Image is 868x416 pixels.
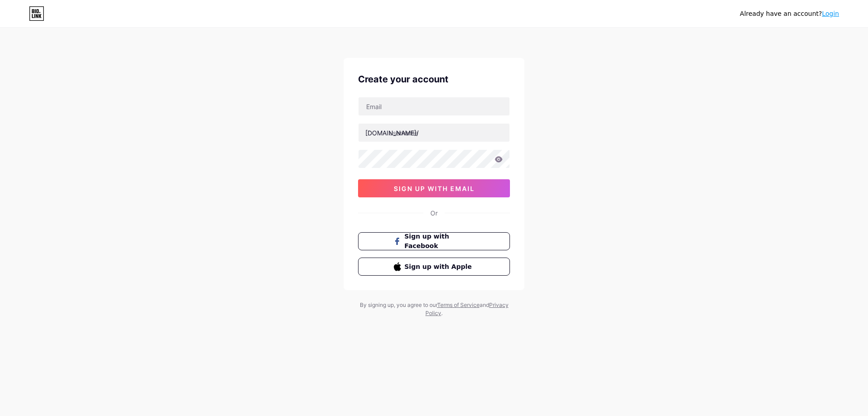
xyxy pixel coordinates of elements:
div: [DOMAIN_NAME]/ [365,128,419,138]
span: Sign up with Apple [405,262,475,272]
div: Or [430,208,438,218]
button: Sign up with Apple [358,258,510,276]
input: username [359,124,509,142]
div: Create your account [358,72,510,86]
a: Terms of Service [437,301,480,308]
input: Email [359,97,509,115]
span: sign up with email [394,185,475,192]
a: Login [822,10,839,17]
button: sign up with email [358,179,510,197]
div: By signing up, you agree to our and . [357,301,511,317]
span: Sign up with Facebook [405,232,475,251]
div: Already have an account? [740,9,839,19]
button: Sign up with Facebook [358,232,510,250]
